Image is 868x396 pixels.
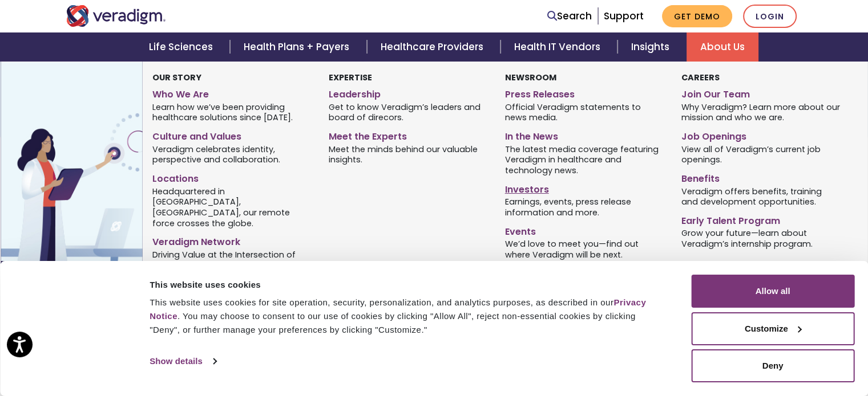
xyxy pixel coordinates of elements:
[329,101,488,123] span: Get to know Veradigm’s leaders and board of direcors.
[66,5,166,27] img: Veradigm logo
[604,9,644,23] a: Support
[505,238,664,260] span: We’d love to meet you—find out where Veradigm will be next.
[152,84,312,101] a: Who We Are
[505,143,664,176] span: The latest media coverage featuring Veradigm in healthcare and technology news.
[150,278,665,292] div: This website uses cookies
[649,315,854,382] iframe: Drift Chat Widget
[329,143,488,165] span: Meet the minds behind our valuable insights.
[152,101,312,123] span: Learn how we’ve been providing healthcare solutions since [DATE].
[681,185,840,207] span: Veradigm offers benefits, training and development opportunities.
[1,62,184,261] img: Vector image of Veradigm’s Story
[152,169,312,185] a: Locations
[617,32,687,62] a: Insights
[505,196,664,218] span: Earnings, events, press release information and more.
[691,275,854,308] button: Allow all
[681,211,840,227] a: Early Talent Program
[681,101,840,123] span: Why Veradigm? Learn more about our mission and who we are.
[505,179,664,196] a: Investors
[230,32,366,62] a: Health Plans + Payers
[135,32,230,62] a: Life Sciences
[743,5,797,28] a: Login
[505,222,664,238] a: Events
[681,126,840,143] a: Job Openings
[329,72,372,83] strong: Expertise
[681,72,719,83] strong: Careers
[150,296,665,337] div: This website uses cookies for site operation, security, personalization, and analytics purposes, ...
[687,32,758,62] a: About Us
[505,101,664,123] span: Official Veradigm statements to news media.
[152,185,312,228] span: Headquartered in [GEOGRAPHIC_DATA], [GEOGRAPHIC_DATA], our remote force crosses the globe.
[681,143,840,165] span: View all of Veradigm’s current job openings.
[505,72,556,83] strong: Newsroom
[681,227,840,250] span: Grow your future—learn about Veradigm’s internship program.
[691,312,854,345] button: Customize
[367,32,500,62] a: Healthcare Providers
[547,9,592,24] a: Search
[152,72,201,83] strong: Our Story
[681,84,840,101] a: Join Our Team
[505,84,664,101] a: Press Releases
[681,169,840,185] a: Benefits
[152,232,312,248] a: Veradigm Network
[329,84,488,101] a: Leadership
[150,353,216,370] a: Show details
[500,32,617,62] a: Health IT Vendors
[329,126,488,143] a: Meet the Experts
[152,143,312,165] span: Veradigm celebrates identity, perspective and collaboration.
[505,126,664,143] a: In the News
[152,248,312,271] span: Driving Value at the Intersection of Payers, Providers, and Life Science.
[662,5,732,27] a: Get Demo
[152,126,312,143] a: Culture and Values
